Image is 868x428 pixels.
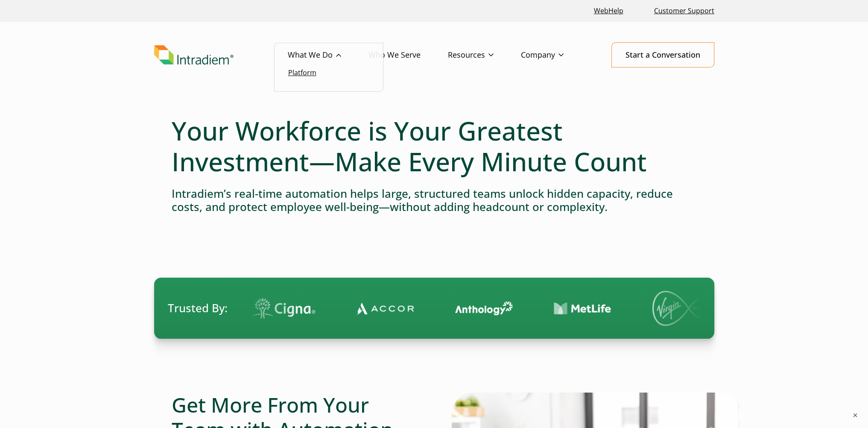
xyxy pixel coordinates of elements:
a: Platform [288,68,316,77]
a: Who We Serve [368,43,448,67]
img: Intradiem [154,45,234,65]
img: Contact Center Automation MetLife Logo [554,302,611,315]
button: × [851,411,859,419]
a: Resources [448,43,521,67]
a: Start a Conversation [611,42,714,67]
img: Virgin Media logo. [652,291,712,326]
h4: Intradiem’s real-time automation helps large, structured teams unlock hidden capacity, reduce cos... [172,187,697,214]
a: What We Do [288,43,368,67]
span: Trusted By: [168,300,228,316]
a: Customer Support [651,2,718,20]
a: Company [521,43,591,67]
a: Link to homepage of Intradiem [154,45,288,65]
a: Link opens in a new window [590,2,627,20]
img: Contact Center Automation Accor Logo [357,302,414,315]
h1: Your Workforce is Your Greatest Investment—Make Every Minute Count [172,115,697,177]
